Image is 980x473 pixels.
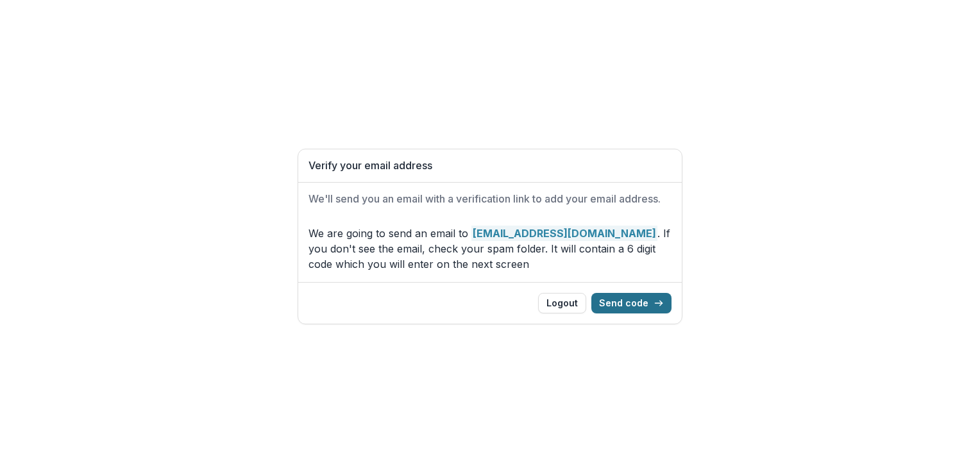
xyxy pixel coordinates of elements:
[308,226,672,272] p: We are going to send an email to . If you don't see the email, check your spam folder. It will co...
[308,160,672,172] h1: Verify your email address
[538,293,586,313] button: Logout
[471,226,657,241] strong: [EMAIL_ADDRESS][DOMAIN_NAME]
[591,293,672,313] button: Send code
[308,193,672,205] h2: We'll send you an email with a verification link to add your email address.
